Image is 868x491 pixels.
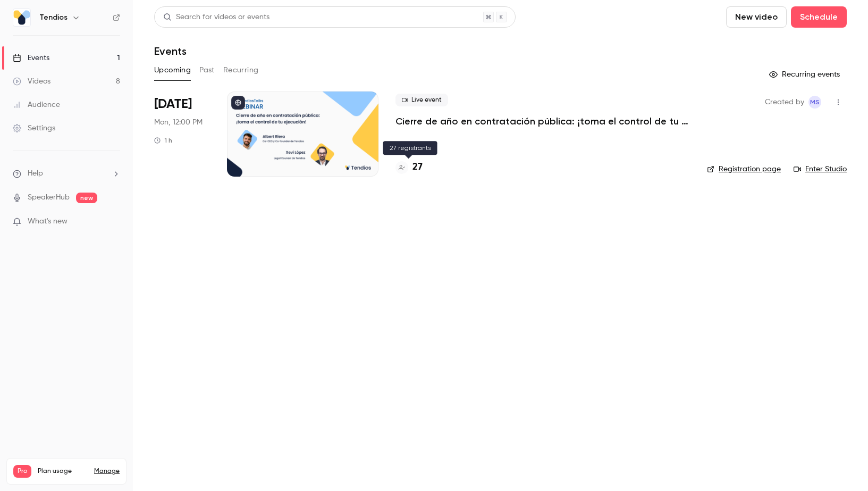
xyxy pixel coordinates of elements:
span: Maria Serra [808,96,821,109]
button: Recurring [223,62,259,79]
div: Search for videos or events [163,12,269,23]
span: [DATE] [154,96,192,113]
img: Tendios [13,9,30,26]
h1: Events [154,45,187,57]
a: Registration page [707,164,781,174]
div: Oct 20 Mon, 12:00 PM (Europe/Madrid) [154,91,210,177]
h6: Tendios [39,12,68,23]
div: Settings [13,123,55,134]
li: help-dropdown-opener [13,168,120,179]
button: Upcoming [154,62,191,79]
span: MS [810,96,820,109]
button: Recurring events [764,66,847,83]
a: Enter Studio [794,164,847,174]
span: What's new [28,216,68,227]
button: Schedule [791,6,847,28]
span: Live event [395,94,448,106]
h4: 27 [412,160,423,174]
a: Manage [94,467,120,476]
button: New video [726,6,787,28]
div: Videos [13,76,50,87]
a: 27 [395,160,423,174]
span: Help [28,168,43,179]
button: Past [199,62,215,79]
span: Created by [765,96,804,109]
span: Mon, 12:00 PM [154,117,203,128]
div: Events [13,53,49,63]
a: SpeakerHub [28,192,70,203]
div: Audience [13,99,60,110]
div: 1 h [154,136,172,145]
span: Plan usage [38,467,88,476]
span: Pro [13,465,31,478]
a: Cierre de año en contratación pública: ¡toma el control de tu ejecución! [395,115,690,128]
span: new [76,193,97,203]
